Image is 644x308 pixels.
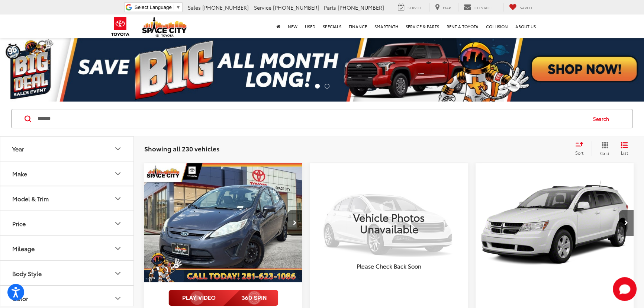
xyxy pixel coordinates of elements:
button: Toggle Chat Window [613,277,637,301]
button: MileageMileage [0,236,134,260]
div: Model & Trim [113,194,122,203]
button: Search [586,109,620,128]
button: Next image [287,210,302,236]
span: [PHONE_NUMBER] [202,4,249,11]
span: Grid [600,150,609,156]
button: YearYear [0,137,134,161]
a: Home [273,15,284,38]
a: 2012 Dodge Journey SXT2012 Dodge Journey SXT2012 Dodge Journey SXT2012 Dodge Journey SXT [475,163,634,282]
a: Used [301,15,319,38]
div: Model & Trim [12,195,49,202]
div: Price [12,220,26,227]
a: VIEW_DETAILS [310,163,468,282]
div: Color [113,294,122,303]
button: Grid View [592,141,615,156]
button: List View [615,141,634,156]
span: Service [254,4,271,11]
a: Service [392,3,428,12]
img: Toyota [106,15,134,39]
a: Specials [319,15,345,38]
button: MakeMake [0,161,134,186]
span: Saved [520,5,532,10]
div: Make [12,170,27,177]
div: Body Style [113,269,122,278]
a: SmartPath [371,15,402,38]
div: Mileage [113,244,122,253]
a: Map [429,3,457,12]
span: Map [443,5,451,10]
button: Select sort value [571,141,592,156]
a: Service & Parts [402,15,443,38]
a: 2013 Ford Fiesta S2013 Ford Fiesta S2013 Ford Fiesta S2013 Ford Fiesta S [144,163,303,282]
span: Sales [188,4,201,11]
a: Collision [482,15,512,38]
img: Vehicle Photos Unavailable Please Check Back Soon [310,163,468,282]
span: List [621,150,628,156]
div: 2012 Dodge Journey SXT 0 [475,163,634,282]
button: Model & TrimModel & Trim [0,186,134,211]
img: full motion video [168,290,278,306]
span: Service [408,5,422,10]
input: Search by Make, Model, or Keyword [37,110,586,128]
button: PricePrice [0,211,134,235]
div: Body Style [12,270,42,277]
span: Sort [575,150,583,156]
div: Year [12,145,24,152]
a: Contact [458,3,498,12]
span: Select Language [135,4,172,10]
span: Showing all 230 vehicles [144,144,219,153]
div: Price [113,219,122,228]
svg: Start Chat [613,277,637,301]
span: [PHONE_NUMBER] [273,4,319,11]
div: Year [113,144,122,153]
a: Rent a Toyota [443,15,482,38]
span: ▼ [176,4,181,10]
span: ​ [174,4,174,10]
img: Space City Toyota [142,16,187,37]
span: Contact [474,5,492,10]
a: New [284,15,301,38]
span: Parts [324,4,336,11]
a: Select Language​ [135,4,181,10]
button: Next image [619,210,634,236]
a: My Saved Vehicles [503,3,538,12]
a: About Us [512,15,540,38]
div: Mileage [12,245,35,252]
span: [PHONE_NUMBER] [338,4,384,11]
div: Color [12,295,28,302]
div: Make [113,169,122,178]
img: 2013 Ford Fiesta S [144,163,303,283]
a: Finance [345,15,371,38]
img: 2012 Dodge Journey SXT [475,163,634,283]
button: Body StyleBody Style [0,261,134,285]
div: 2013 Ford Fiesta S 0 [144,163,303,282]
